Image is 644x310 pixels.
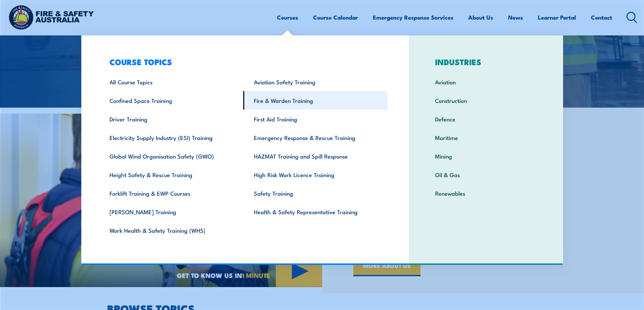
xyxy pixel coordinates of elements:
[425,73,547,91] a: Aviation
[243,110,388,128] a: First Aid Training
[425,91,547,110] a: Construction
[425,110,547,128] a: Defence
[353,256,421,276] a: MORE ABOUT US
[99,202,243,221] a: [PERSON_NAME] Training
[243,165,388,184] a: High Risk Work Licence Training
[177,272,270,278] span: GET TO KNOW US IN
[99,147,243,165] a: Global Wind Organisation Safety (GWO)
[99,110,243,128] a: Driver Training
[242,270,270,280] strong: 1 MINUTE
[99,91,243,110] a: Confined Space Training
[99,184,243,202] a: Forklift Training & EWP Courses
[508,8,523,26] a: News
[243,147,388,165] a: HAZMAT Training and Spill Response
[99,128,243,147] a: Electricity Supply Industry (ESI) Training
[425,147,547,165] a: Mining
[425,184,547,202] a: Renewables
[99,57,388,66] h3: COURSE TOPICS
[425,165,547,184] a: Oil & Gas
[373,8,453,26] a: Emergency Response Services
[243,73,388,91] a: Aviation Safety Training
[277,8,298,26] a: Courses
[243,91,388,110] a: Fire & Warden Training
[99,73,243,91] a: All Course Topics
[425,57,547,66] h3: INDUSTRIES
[313,8,358,26] a: Course Calendar
[99,221,243,239] a: Work Health & Safety Training (WHS)
[243,128,388,147] a: Emergency Response & Rescue Training
[243,184,388,202] a: Safety Training
[425,128,547,147] a: Maritime
[99,165,243,184] a: Height Safety & Rescue Training
[243,202,388,221] a: Health & Safety Representative Training
[591,8,612,26] a: Contact
[538,8,576,26] a: Learner Portal
[468,8,493,26] a: About Us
